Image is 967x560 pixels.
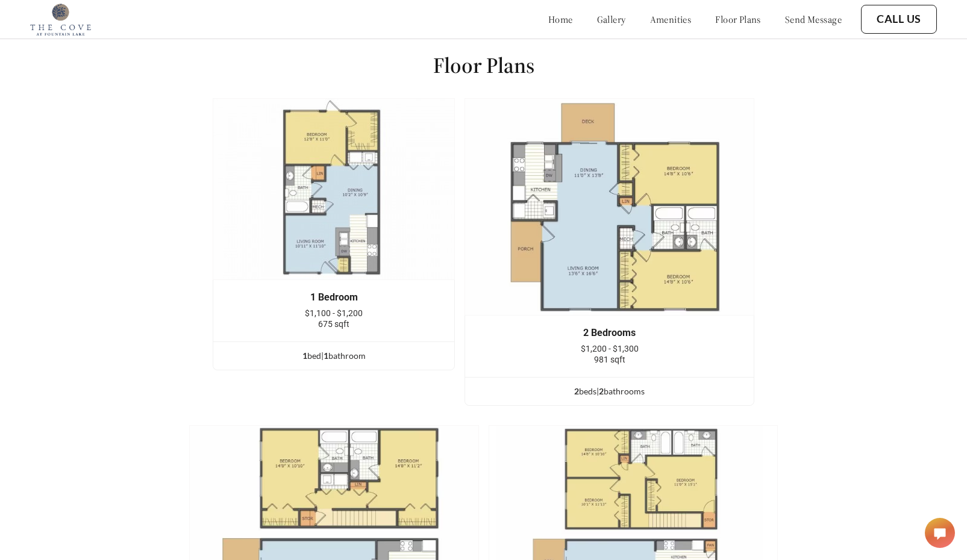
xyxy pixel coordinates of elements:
img: Company logo [30,3,91,36]
img: example [465,98,754,316]
span: 2 [574,386,579,396]
button: Call Us [861,5,937,34]
span: $1,200 - $1,300 [581,344,639,353]
span: 1 [324,350,328,361]
span: 2 [599,386,604,396]
a: Call Us [877,13,921,26]
a: amenities [650,13,692,25]
span: 675 sqft [318,319,349,329]
div: 1 Bedroom [231,292,436,303]
span: $1,100 - $1,200 [305,308,363,318]
span: 1 [302,350,307,361]
h1: Floor Plans [433,52,534,79]
a: send message [785,13,842,25]
span: 981 sqft [594,355,625,364]
div: 2 Bedrooms [483,328,736,338]
a: home [548,13,573,25]
img: example [213,98,455,280]
a: gallery [597,13,626,25]
a: floor plans [715,13,761,25]
div: bed s | bathroom s [465,385,754,398]
div: bed | bathroom [213,349,454,362]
